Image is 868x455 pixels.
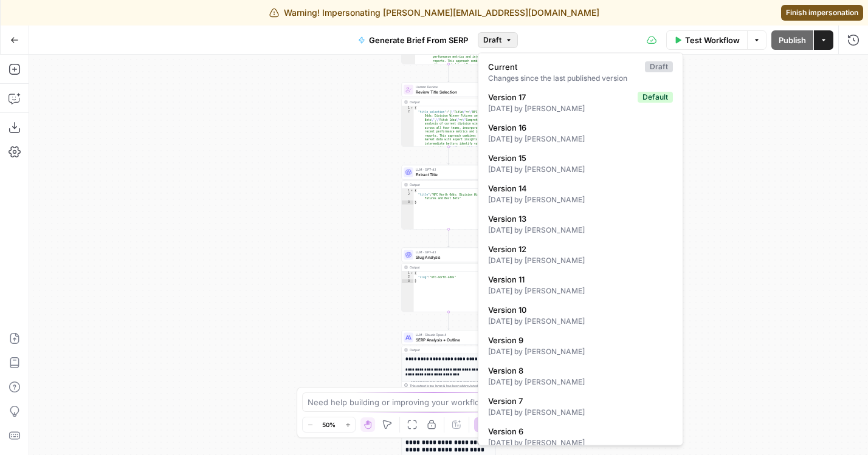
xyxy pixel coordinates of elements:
[488,213,668,225] span: Version 13
[488,182,668,194] span: Version 14
[488,395,668,407] span: Version 7
[402,272,414,276] div: 1
[488,255,673,266] div: [DATE] by [PERSON_NAME]
[416,89,475,95] span: Review Title Selection
[410,272,414,276] span: Toggle code folding, rows 1 through 3
[488,316,673,327] div: [DATE] by [PERSON_NAME]
[410,182,479,187] div: Output
[779,34,806,46] span: Publish
[402,193,414,200] div: 2
[410,347,479,352] div: Output
[638,92,673,103] div: Default
[781,5,863,21] a: Finish impersonation
[369,34,468,46] span: Generate Brief From SERP
[448,147,450,165] g: Edge from step_202 to step_289
[488,304,668,316] span: Version 10
[685,34,740,46] span: Test Workflow
[416,250,475,255] span: LLM · GPT-4.1
[410,383,493,393] div: This output is too large & has been abbreviated for review. to view the full content.
[488,364,668,377] span: Version 8
[786,7,858,18] span: Finish impersonation
[488,164,673,175] div: [DATE] by [PERSON_NAME]
[410,189,414,193] span: Toggle code folding, rows 1 through 3
[448,230,450,247] g: Edge from step_289 to step_273
[488,152,668,164] span: Version 15
[488,121,668,134] span: Version 16
[771,30,813,50] button: Publish
[478,32,518,48] button: Draft
[488,225,673,236] div: [DATE] by [PERSON_NAME]
[488,243,668,255] span: Version 12
[402,279,414,284] div: 3
[488,273,668,286] span: Version 11
[488,437,673,448] div: [DATE] by [PERSON_NAME]
[402,43,415,79] div: 5
[488,286,673,296] div: [DATE] by [PERSON_NAME]
[351,30,475,50] button: Generate Brief From SERP
[488,103,673,114] div: [DATE] by [PERSON_NAME]
[416,332,476,337] span: LLM · Claude Opus 4
[488,377,673,388] div: [DATE] by [PERSON_NAME]
[416,337,476,343] span: SERP Analysis + Outline
[416,167,475,172] span: LLM · GPT-4.1
[402,275,414,279] div: 2
[488,61,640,73] span: Current
[488,425,668,437] span: Version 6
[402,110,414,177] div: 2
[488,334,668,346] span: Version 9
[402,165,496,230] div: LLM · GPT-4.1Extract TitleStep 289Output{ "title":"NFC North Odds: Division Winner Futures and Be...
[488,194,673,205] div: [DATE] by [PERSON_NAME]
[488,134,673,145] div: [DATE] by [PERSON_NAME]
[416,171,475,177] span: Extract Title
[402,248,496,312] div: LLM · GPT-4.1Slug AnalysisStep 273Output{ "slug":"nfc-north-odds"}
[410,100,479,104] div: Output
[416,254,475,260] span: Slug Analysis
[448,312,450,330] g: Edge from step_273 to step_197
[666,30,747,50] button: Test Workflow
[402,189,414,193] div: 1
[478,53,683,446] div: Draft
[488,407,673,418] div: [DATE] by [PERSON_NAME]
[483,35,501,46] span: Draft
[410,106,414,111] span: Toggle code folding, rows 1 through 3
[322,420,336,429] span: 50%
[448,64,450,82] g: Edge from step_214 to step_202
[645,61,673,72] div: Draft
[416,84,475,89] span: Human Review
[402,106,414,111] div: 1
[410,265,479,270] div: Output
[269,7,599,19] div: Warning! Impersonating [PERSON_NAME][EMAIL_ADDRESS][DOMAIN_NAME]
[402,200,414,205] div: 3
[402,83,496,147] div: Human ReviewReview Title SelectionStep 202Output{ "title_selection":"{\"Title\"=>\"NFC North Odds...
[488,91,633,103] span: Version 17
[488,73,673,84] div: Changes since the last published version
[488,346,673,357] div: [DATE] by [PERSON_NAME]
